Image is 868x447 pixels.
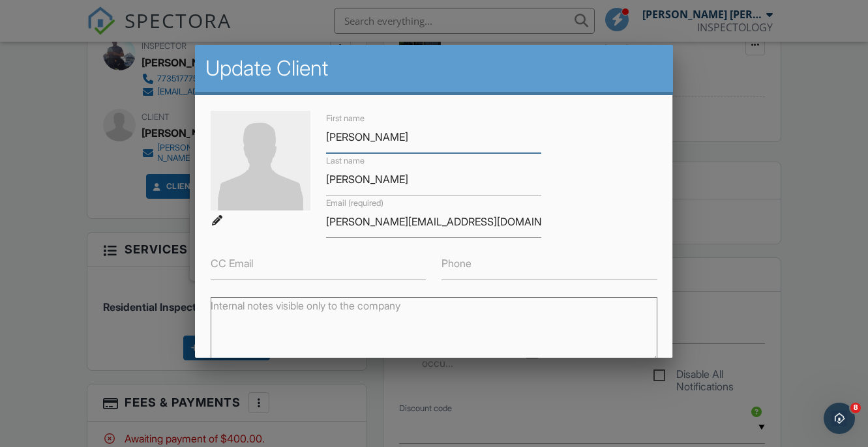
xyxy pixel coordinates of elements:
label: Internal notes visible only to the company [211,298,400,313]
label: Email (required) [326,197,383,209]
img: default-user-f0147aede5fd5fa78ca7ade42f37bd4542148d508eef1c3d3ea960f66861d68b.jpg [211,111,310,210]
label: Last name [326,155,365,167]
span: 8 [850,403,861,413]
label: Phone [441,256,471,270]
iframe: Intercom live chat [824,403,855,434]
label: CC Email [211,256,253,270]
h2: Update Client [205,55,662,81]
label: First name [326,113,365,124]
